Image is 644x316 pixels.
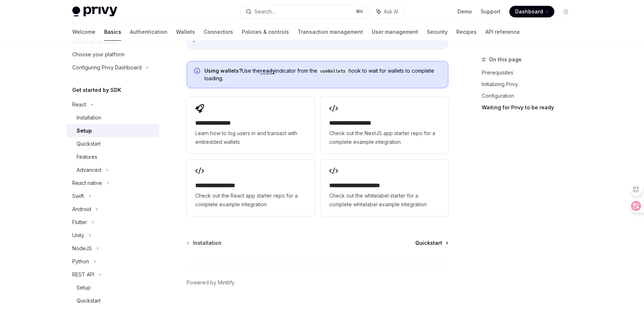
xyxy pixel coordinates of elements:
a: Installation [187,239,221,247]
div: Python [72,257,89,266]
a: Quickstart [415,239,448,247]
a: **** **** **** ****Check out the NextJS app starter repo for a complete example integration [321,97,448,154]
a: Powered by Mintlify [187,279,235,286]
code: useWallets [317,68,349,75]
a: Waiting for Privy to be ready [482,102,578,113]
a: Support [481,8,501,15]
a: Transaction management [298,23,363,41]
div: React native [72,179,102,187]
span: Check out the React app starter repo for a complete example integration [195,191,306,209]
span: Ask AI [384,8,398,15]
a: Dashboard [509,6,554,17]
a: Recipes [456,23,477,41]
a: **** **** **** *Learn how to log users in and transact with embedded wallets [187,97,314,154]
span: Learn how to log users in and transact with embedded wallets [195,129,306,146]
span: Quickstart [415,239,442,247]
div: REST API [72,270,94,279]
a: **** **** **** **** ***Check out the whitelabel starter for a complete whitelabel example integra... [321,159,448,216]
div: Swift [72,192,84,200]
a: Welcome [72,23,95,41]
span: Use the indicator from the hook to wait for wallets to complete loading. [204,67,441,82]
a: Connectors [204,23,233,41]
a: Setup [66,281,159,294]
span: Check out the NextJS app starter repo for a complete example integration [329,129,440,146]
div: Quickstart [77,139,101,148]
a: Setup [66,124,159,137]
a: User management [372,23,418,41]
a: Prerequisites [482,67,578,78]
span: On this page [489,55,522,64]
div: Search... [254,7,275,16]
div: Setup [77,283,91,292]
a: Configuration [482,90,578,102]
div: React [72,100,86,109]
div: Choose your platform [72,50,125,59]
div: Unity [72,231,84,240]
a: Authentication [130,23,167,41]
div: NodeJS [72,244,92,253]
a: Features [66,150,159,163]
div: Flutter [72,218,87,227]
h5: Get started by SDK [72,86,121,94]
button: Ask AI [371,5,403,18]
svg: Info [194,68,201,75]
span: Installation [193,239,221,247]
span: Dashboard [515,8,543,15]
a: ready [260,68,275,74]
strong: Using wallets? [204,68,242,74]
div: Advanced [77,166,101,174]
span: Check out the whitelabel starter for a complete whitelabel example integration [329,191,440,209]
a: Policies & controls [242,23,289,41]
a: **** **** **** ***Check out the React app starter repo for a complete example integration [187,159,314,216]
button: Search...⌘K [241,5,368,18]
button: Toggle dark mode [560,6,572,17]
div: Quickstart [77,296,101,305]
a: Wallets [176,23,195,41]
div: Installation [77,113,101,122]
div: Features [77,153,97,161]
a: Basics [104,23,121,41]
a: API reference [485,23,520,41]
div: Configuring Privy Dashboard [72,63,142,72]
a: Choose your platform [66,48,159,61]
a: Quickstart [66,294,159,307]
div: Android [72,205,91,214]
a: Quickstart [66,137,159,150]
div: Setup [77,126,92,135]
a: Security [427,23,448,41]
a: Installation [66,111,159,124]
span: ⌘ K [356,9,363,15]
img: light logo [72,7,117,17]
a: Initializing Privy [482,78,578,90]
a: Demo [457,8,472,15]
